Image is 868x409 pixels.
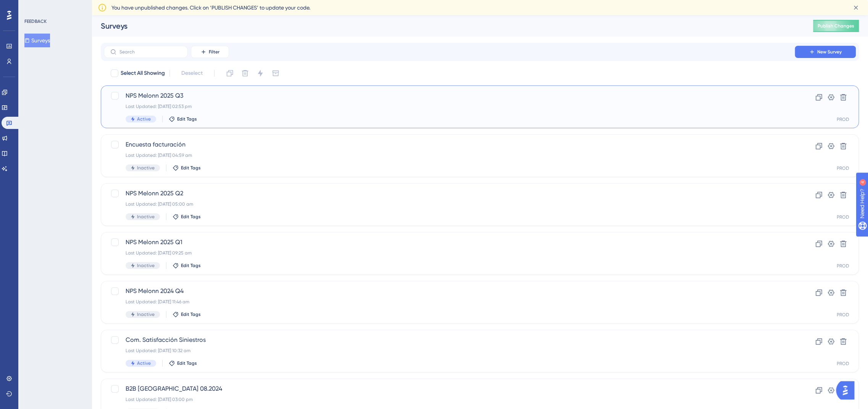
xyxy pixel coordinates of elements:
[126,238,773,247] span: NPS Melonn 2025 Q1
[53,4,55,10] div: 4
[837,116,849,122] div: PROD
[126,384,773,393] span: B2B [GEOGRAPHIC_DATA] 08.2024
[837,312,849,318] div: PROD
[126,287,773,296] span: NPS Melonn 2024 Q4
[177,360,197,366] span: Edit Tags
[137,360,151,366] span: Active
[126,299,773,305] div: Last Updated: [DATE] 11:46 am
[137,214,155,220] span: Inactive
[173,214,201,220] button: Edit Tags
[111,3,310,12] span: You have unpublished changes. Click on ‘PUBLISH CHANGES’ to update your code.
[181,214,201,220] span: Edit Tags
[181,165,201,171] span: Edit Tags
[181,69,203,78] span: Deselect
[126,91,773,100] span: NPS Melonn 2025 Q3
[169,116,197,122] button: Edit Tags
[126,103,773,109] div: Last Updated: [DATE] 02:53 pm
[837,165,849,171] div: PROD
[137,262,155,269] span: Inactive
[137,116,151,122] span: Active
[191,46,229,58] button: Filter
[121,69,165,78] span: Select All Showing
[24,34,50,47] button: Surveys
[169,360,197,366] button: Edit Tags
[126,152,773,158] div: Last Updated: [DATE] 04:59 am
[209,49,219,55] span: Filter
[836,379,859,402] iframe: UserGuiding AI Assistant Launcher
[817,49,842,55] span: New Survey
[174,66,210,80] button: Deselect
[137,311,155,317] span: Inactive
[126,140,773,149] span: Encuesta facturación
[126,189,773,198] span: NPS Melonn 2025 Q2
[137,165,155,171] span: Inactive
[119,49,181,55] input: Search
[173,311,201,317] button: Edit Tags
[837,214,849,220] div: PROD
[18,2,48,11] span: Need Help?
[818,23,854,29] span: Publish Changes
[24,18,47,24] div: FEEDBACK
[126,335,773,345] span: Com. Satisfacción Siniestros
[837,361,849,367] div: PROD
[173,165,201,171] button: Edit Tags
[126,250,773,256] div: Last Updated: [DATE] 09:25 am
[173,262,201,269] button: Edit Tags
[837,263,849,269] div: PROD
[126,396,773,403] div: Last Updated: [DATE] 03:00 pm
[181,311,201,317] span: Edit Tags
[101,21,794,31] div: Surveys
[126,348,773,354] div: Last Updated: [DATE] 10:32 am
[181,262,201,269] span: Edit Tags
[126,201,773,207] div: Last Updated: [DATE] 05:00 am
[177,116,197,122] span: Edit Tags
[813,20,859,32] button: Publish Changes
[795,46,856,58] button: New Survey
